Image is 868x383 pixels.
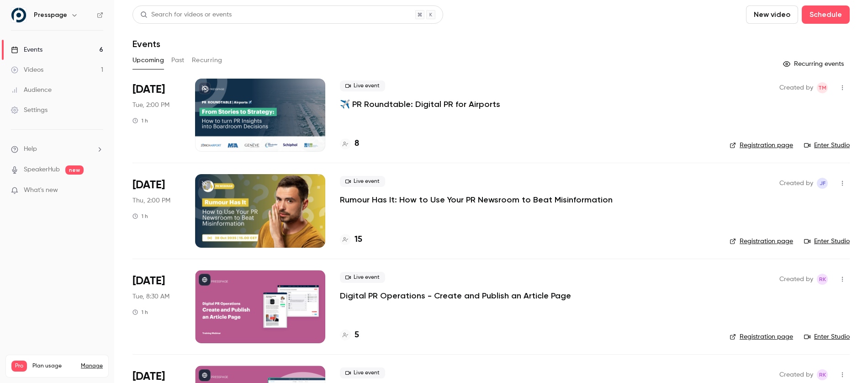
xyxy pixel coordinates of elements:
span: Thu, 2:00 PM [132,196,170,205]
span: Pro [11,361,27,372]
div: 1 h [132,309,148,316]
a: Enter Studio [804,237,850,246]
div: Oct 30 Thu, 3:00 PM (Europe/Amsterdam) [132,174,180,247]
button: Schedule [802,5,850,24]
a: Registration page [730,237,793,246]
a: Digital PR Operations - Create and Publish an Article Page [340,290,571,301]
span: [DATE] [132,82,165,97]
span: [DATE] [132,274,165,288]
div: Search for videos or events [140,10,232,20]
button: Past [171,53,185,68]
span: Jesse Finn-Brown [817,178,828,189]
button: Recurring events [779,57,850,71]
span: [DATE] [132,178,165,192]
a: Registration page [730,141,793,150]
div: Nov 4 Tue, 9:30 AM (Europe/Amsterdam) [132,270,180,343]
li: help-dropdown-opener [11,144,103,154]
div: Oct 21 Tue, 3:00 PM (Europe/Amsterdam) [132,79,180,152]
button: Upcoming [132,53,164,68]
span: Live event [340,176,385,187]
div: 1 h [132,117,148,124]
span: RK [819,274,826,285]
a: 15 [340,234,362,246]
span: Created by [779,274,813,285]
a: Enter Studio [804,141,850,150]
span: Live event [340,272,385,283]
h1: Events [132,38,160,49]
button: Recurring [192,53,222,68]
span: Created by [779,82,813,93]
div: Events [11,45,42,54]
img: Presspage [11,8,26,22]
a: SpeakerHub [24,165,60,175]
a: Registration page [730,332,793,341]
a: Enter Studio [804,332,850,341]
span: Plan usage [32,362,75,370]
span: RK [819,369,826,380]
span: What's new [24,186,58,195]
span: TM [818,82,826,93]
span: Tue, 2:00 PM [132,101,169,110]
span: Robin Kleine [817,369,828,380]
div: Audience [11,85,52,95]
a: 8 [340,138,359,150]
h4: 15 [355,234,362,246]
a: Manage [81,362,103,370]
span: Live event [340,367,385,378]
span: Teis Meijer [817,82,828,93]
span: JF [820,178,826,189]
a: ✈️ PR Roundtable: Digital PR for Airports [340,99,500,110]
span: Created by [779,369,813,380]
a: Rumour Has It: How to Use Your PR Newsroom to Beat Misinformation [340,194,613,205]
div: Settings [11,106,48,115]
span: Robin Kleine [817,274,828,285]
div: Videos [11,65,43,74]
span: Created by [779,178,813,189]
span: Help [24,144,37,154]
span: new [65,165,84,175]
h4: 8 [355,138,359,150]
a: 5 [340,329,359,341]
h4: 5 [355,329,359,341]
span: Live event [340,80,385,91]
div: 1 h [132,213,148,220]
iframe: Noticeable Trigger [92,186,103,195]
button: New video [746,5,798,24]
span: Tue, 8:30 AM [132,292,169,301]
h6: Presspage [34,11,67,20]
